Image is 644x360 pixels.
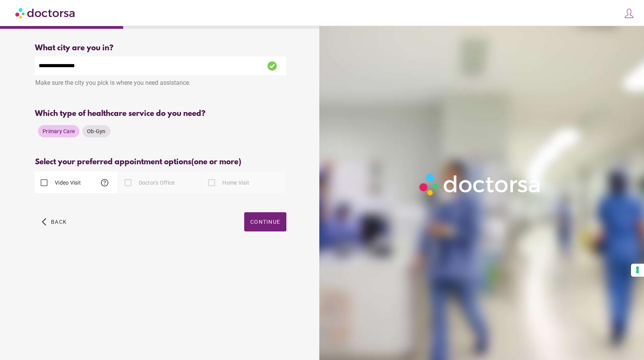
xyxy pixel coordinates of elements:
[35,109,286,118] div: Which type of healthcare service do you need?
[250,219,280,225] span: Continue
[137,179,175,187] label: Doctor's Office
[416,170,545,199] img: Logo-Doctorsa-trans-White-partial-flat.png
[43,128,75,134] span: Primary Care
[100,178,109,187] span: help
[35,158,286,167] div: Select your preferred appointment options
[39,212,70,231] button: arrow_back_ios Back
[631,264,644,277] button: Your consent preferences for tracking technologies
[51,219,67,225] span: Back
[624,8,634,19] img: icons8-customer-100.png
[35,44,286,53] div: What city are you in?
[35,75,286,92] div: Make sure the city you pick is where you need assistance.
[87,128,106,134] span: Ob-Gyn
[191,158,241,167] span: (one or more)
[53,179,81,187] label: Video Visit
[15,4,76,21] img: Doctorsa.com
[221,179,249,187] label: Home Visit
[244,212,286,231] button: Continue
